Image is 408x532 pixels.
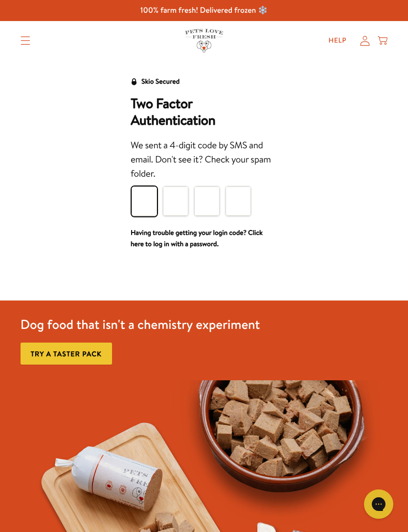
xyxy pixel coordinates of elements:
summary: Translation missing: en.sections.header.menu [13,28,38,53]
img: Pets Love Fresh [185,29,223,52]
a: Try a taster pack [21,343,112,365]
a: Help [321,31,355,50]
div: Skio Secured [141,76,180,88]
h2: Two Factor Authentication [131,95,277,129]
input: Please enter your pin code [194,186,220,216]
input: Please enter your pin code [226,186,251,216]
iframe: Gorgias live chat messenger [359,486,398,522]
h3: Dog food that isn't a chemistry experiment [21,316,260,333]
a: Having trouble getting your login code? Click here to log in with a password. [131,228,263,249]
svg: Security [131,78,137,85]
a: Skio Secured [131,76,180,95]
input: Please enter your pin code [132,186,157,216]
input: Please enter your pin code [163,186,188,216]
span: We sent a 4-digit code by SMS and email. Don't see it? Check your spam folder. [131,139,271,180]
